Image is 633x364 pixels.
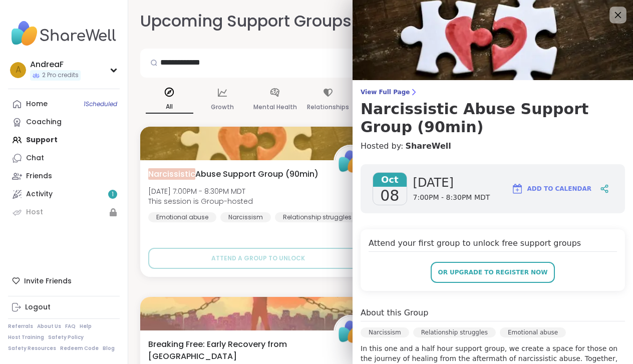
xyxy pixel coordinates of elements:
[140,10,352,33] h2: Upcoming Support Groups
[405,140,451,152] a: ShareWell
[307,101,349,113] p: Relationships
[8,167,120,185] a: Friends
[8,298,120,316] a: Logout
[26,117,62,127] div: Coaching
[148,168,195,180] span: Narcissistic
[48,334,84,341] a: Safety Policy
[26,99,48,109] div: Home
[8,185,120,203] a: Activity1
[8,203,120,221] a: Host
[361,140,625,152] h4: Hosted by:
[30,59,81,70] div: AndreaF
[275,212,360,222] div: Relationship struggles
[8,95,120,113] a: Home1Scheduled
[413,327,496,337] div: Relationship struggles
[146,101,193,114] p: All
[84,100,117,108] span: 1 Scheduled
[148,196,253,206] span: This session is Group-hosted
[8,323,33,330] a: Referrals
[8,16,120,51] img: ShareWell Nav Logo
[26,189,53,199] div: Activity
[211,101,234,113] p: Growth
[148,212,216,222] div: Emotional abuse
[65,323,76,330] a: FAQ
[361,307,428,319] h4: About this Group
[438,268,547,277] span: or upgrade to register now
[37,323,61,330] a: About Us
[16,64,21,77] span: A
[8,113,120,131] a: Coaching
[8,334,44,341] a: Host Training
[26,207,43,217] div: Host
[8,272,120,290] div: Invite Friends
[373,173,407,187] span: Oct
[380,187,399,205] span: 08
[507,177,596,201] button: Add to Calendar
[26,171,52,181] div: Friends
[431,262,555,283] button: or upgrade to register now
[26,153,44,163] div: Chat
[361,100,625,136] h3: Narcissistic Abuse Support Group (90min)
[413,193,490,203] span: 7:00PM - 8:30PM MDT
[361,88,625,96] span: View Full Page
[253,101,297,113] p: Mental Health
[148,338,323,362] span: Breaking Free: Early Recovery from [GEOGRAPHIC_DATA]
[148,186,253,196] span: [DATE] 7:00PM - 8:30PM MDT
[500,327,566,337] div: Emotional abuse
[335,316,366,347] img: ShareWell
[80,323,92,330] a: Help
[527,184,591,193] span: Add to Calendar
[511,183,523,195] img: ShareWell Logomark
[103,345,115,352] a: Blog
[148,168,319,180] span: Abuse Support Group (90min)
[25,302,51,312] div: Logout
[112,190,114,199] span: 1
[220,212,271,222] div: Narcissism
[361,327,409,337] div: Narcissism
[335,146,366,177] img: ShareWell
[42,71,79,80] span: 2 Pro credits
[60,345,99,352] a: Redeem Code
[369,237,617,252] h4: Attend your first group to unlock free support groups
[8,149,120,167] a: Chat
[361,88,625,136] a: View Full PageNarcissistic Abuse Support Group (90min)
[413,175,490,191] span: [DATE]
[148,248,368,269] button: Attend a group to unlock
[211,254,305,263] span: Attend a group to unlock
[8,345,56,352] a: Safety Resources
